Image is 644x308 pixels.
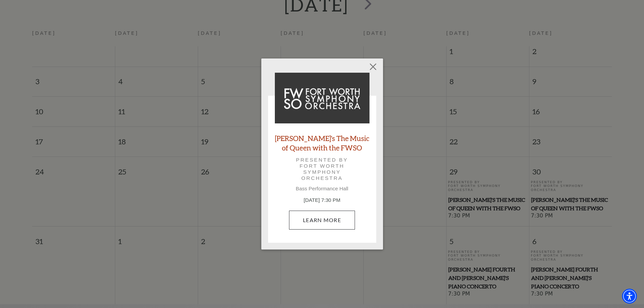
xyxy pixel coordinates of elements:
[366,60,379,73] button: Close
[622,289,637,304] div: Accessibility Menu
[289,211,355,230] a: August 30, 7:30 PM Learn More
[275,73,369,123] img: Windborne's The Music of Queen with the FWSO
[275,186,369,192] p: Bass Performance Hall
[275,196,369,204] p: [DATE] 7:30 PM
[275,134,369,152] a: [PERSON_NAME]'s The Music of Queen with the FWSO
[284,157,360,182] p: Presented by Fort Worth Symphony Orchestra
